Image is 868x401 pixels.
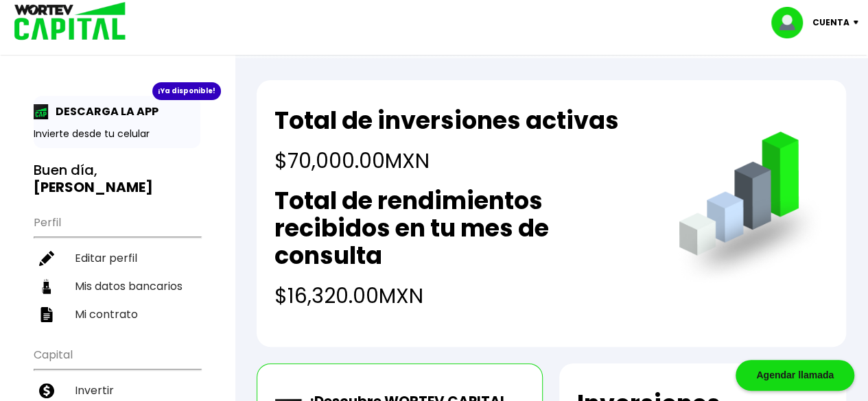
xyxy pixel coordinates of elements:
a: Mis datos bancarios [34,272,200,300]
div: ¡Ya disponible! [152,82,221,100]
h4: $16,320.00 MXN [274,280,651,311]
a: Editar perfil [34,244,200,272]
h4: $70,000.00 MXN [274,145,619,176]
h2: Total de rendimientos recibidos en tu mes de consulta [274,187,651,269]
img: icon-down [849,21,868,25]
img: profile-image [771,7,812,38]
h2: Total de inversiones activas [274,107,619,134]
img: grafica.516fef24.png [672,132,828,287]
img: editar-icon.952d3147.svg [39,251,54,266]
div: Agendar llamada [736,360,854,391]
img: datos-icon.10cf9172.svg [39,279,54,294]
img: app-icon [34,104,49,119]
p: Cuenta [812,12,849,33]
ul: Perfil [34,207,200,328]
img: invertir-icon.b3b967d7.svg [39,383,54,398]
a: Mi contrato [34,300,200,328]
img: contrato-icon.f2db500c.svg [39,307,54,322]
h3: Buen día, [34,162,200,196]
p: Invierte desde tu celular [34,127,200,141]
p: DESCARGA LA APP [49,103,159,120]
b: [PERSON_NAME] [34,178,153,197]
